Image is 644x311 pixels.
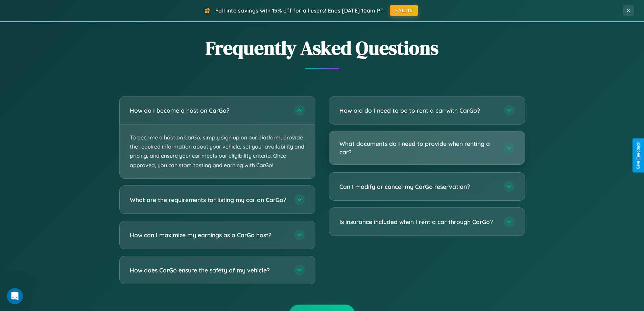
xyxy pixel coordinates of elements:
h3: Is insurance included when I rent a car through CarGo? [339,218,497,226]
iframe: Intercom live chat [7,288,23,304]
button: FALL15 [390,5,418,16]
h3: How can I maximize my earnings as a CarGo host? [130,230,287,239]
p: To become a host on CarGo, simply sign up on our platform, provide the required information about... [120,125,315,178]
span: Fall into savings with 15% off for all users! Ends [DATE] 10am PT. [215,7,385,14]
div: Give Feedback [636,142,641,169]
h3: How does CarGo ensure the safety of my vehicle? [130,266,287,274]
h2: Frequently Asked Questions [119,35,525,61]
h3: How old do I need to be to rent a car with CarGo? [339,106,497,115]
h3: Can I modify or cancel my CarGo reservation? [339,182,497,191]
h3: How do I become a host on CarGo? [130,106,287,115]
h3: What documents do I need to provide when renting a car? [339,139,497,156]
h3: What are the requirements for listing my car on CarGo? [130,195,287,204]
